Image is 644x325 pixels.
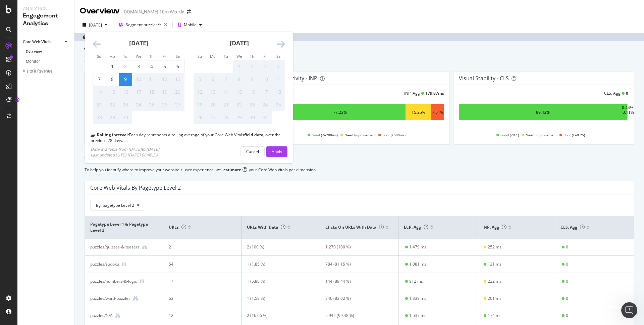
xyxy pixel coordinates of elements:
div: 1,479 ms [409,244,426,250]
div: Overview [80,5,120,17]
div: 23 [246,101,259,108]
div: 63 [169,295,229,301]
small: Sa [276,54,280,59]
small: Mo [109,54,115,59]
div: 12 [194,89,206,95]
td: Not available. Thursday, September 25, 2025 [145,98,158,111]
td: Not available. Wednesday, October 8, 2025 [233,73,246,86]
div: 179.87 ms [425,90,444,96]
div: puzzles/quizzes-&-teasers [90,244,140,250]
td: Not available. Monday, September 22, 2025 [106,98,119,111]
div: 144 (89.44 %) [325,278,386,284]
td: Not available. Wednesday, October 1, 2025 [233,60,246,73]
div: Visual Stability - CLS [459,75,509,82]
div: 174 ms [488,313,501,319]
td: Not available. Wednesday, October 29, 2025 [233,111,246,124]
span: LCP: Agg [404,224,428,230]
div: 2 [246,63,259,70]
td: Not available. Saturday, October 11, 2025 [272,73,285,86]
div: 1 (1.85 %) [247,261,308,267]
div: Cancel [246,149,259,154]
div: 0 [566,295,568,301]
div: 0 [566,313,568,319]
small: Tu [123,54,127,59]
div: 1,537 ms [409,313,426,319]
div: 2 (16.66 %) [247,313,308,319]
a: Overview [26,48,69,55]
td: Not available. Monday, September 15, 2025 [106,86,119,98]
td: Not available. Sunday, September 28, 2025 [93,111,106,124]
b: field data [244,132,263,138]
div: Tooltip anchor [14,97,20,103]
td: Saturday, September 6, 2025 [171,60,184,73]
div: 28 [93,114,106,121]
div: 15.25% [412,109,425,115]
td: Wednesday, September 3, 2025 [132,60,145,73]
div: Analytics [23,5,69,12]
div: 10 [259,76,272,83]
div: 7.51% [432,109,443,115]
div: 27 [207,114,219,121]
div: 20 [171,89,184,95]
span: pagetype Level 1 & pagetype Level 2 [90,221,156,233]
div: 23 [119,101,132,108]
div: INP: Agg [404,90,420,96]
td: Not available. Sunday, October 12, 2025 [194,86,207,98]
td: Tuesday, September 2, 2025 [119,60,132,73]
td: Not available. Tuesday, September 30, 2025 [119,111,132,124]
div: 846 (83.02 %) [325,295,386,301]
div: 54 [169,261,229,267]
td: Friday, September 5, 2025 [158,60,171,73]
div: 4 [272,63,285,70]
div: 9 [119,76,132,83]
div: Your performance by dimension [85,155,634,164]
div: Visits & Revenue [23,68,52,75]
div: 19 [194,101,206,108]
td: Not available. Thursday, October 2, 2025 [246,60,259,73]
td: Not available. Monday, September 29, 2025 [106,111,119,124]
div: [DOMAIN_NAME] 10m Weekly [122,8,184,15]
td: Not available. Friday, October 24, 2025 [259,98,272,111]
td: Selected. Tuesday, September 9, 2025 [119,73,132,86]
div: 1 [106,63,119,70]
td: Not available. Friday, October 3, 2025 [259,60,272,73]
div: 0 [566,261,568,267]
td: Not available. Wednesday, September 10, 2025 [132,73,145,86]
strong: [DATE] [129,39,148,47]
small: Th [250,54,254,59]
div: 252 ms [488,244,501,250]
div: 12 [158,76,171,83]
div: Date available from [DATE] to [DATE] [91,146,159,152]
div: 15 [233,89,246,95]
small: Fr [163,54,166,59]
div: puzzles/numbers-&-logic [90,278,137,284]
button: By: pagetype Level 2 [90,200,145,211]
div: 3 [259,63,272,70]
td: Not available. Tuesday, September 16, 2025 [119,86,132,98]
td: Not available. Tuesday, October 7, 2025 [220,73,233,86]
div: 31 [259,114,272,121]
div: Move forward to switch to the next month. [277,40,285,49]
small: Su [198,54,202,59]
div: 26 [194,114,206,121]
div: 28 [220,114,232,121]
div: 21 [93,101,106,108]
span: Poor (>=0.25) [563,131,585,139]
div: 11 [272,76,285,83]
small: We [136,54,141,59]
div: 16 [119,89,132,95]
div: 912 ms [409,278,423,284]
div: 7 [220,76,232,83]
div: 14 [220,89,232,95]
small: Mo [210,54,216,59]
td: Not available. Saturday, September 13, 2025 [171,73,184,86]
div: 4 [145,63,158,70]
div: 22 [233,101,246,108]
td: Not available. Friday, September 26, 2025 [158,98,171,111]
div: 8 [106,76,119,83]
div: 0 [626,90,628,96]
div: 21 [220,101,232,108]
td: Not available. Monday, October 27, 2025 [207,111,220,124]
td: Not available. Saturday, October 4, 2025 [272,60,285,73]
span: Segment: puzzles/* [126,22,161,28]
